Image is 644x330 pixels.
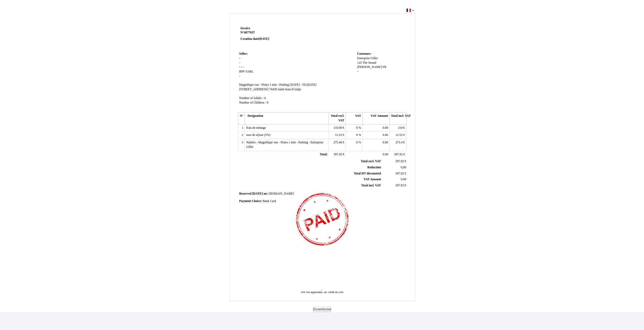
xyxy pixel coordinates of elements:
[333,153,342,156] span: 397.92
[346,132,362,139] td: %
[238,113,245,124] th: N°
[322,288,323,291] span: -
[361,184,381,187] span: Total incl. VAT
[245,113,329,124] th: Designation
[320,153,327,156] span: Total:
[395,172,404,175] span: 397.92
[239,199,262,203] span: Payment Choice:
[329,124,346,132] td: €
[239,96,263,100] span: Number of Adults :
[239,88,268,91] span: [STREET_ADDRESS]
[383,126,388,130] span: 0.00
[396,133,402,137] span: 12.52
[364,178,381,181] span: VAT Amount
[357,61,376,65] span: 125 The Strand
[263,192,268,195] span: on:
[239,65,240,69] span: -
[246,133,270,137] span: taxe de séjour (5%)
[389,124,406,132] td: €
[239,61,240,65] span: -
[394,153,403,156] span: 397.92
[356,141,358,144] span: 0
[382,158,407,164] td: €
[346,124,362,132] td: %
[239,74,240,78] span: -
[383,141,388,144] span: 0.00
[313,307,331,312] button: Download
[401,178,406,181] span: 0.00
[241,27,250,30] span: Invoice
[363,113,389,124] th: VAT Amount
[244,31,255,34] span: 6877637
[252,192,263,195] span: [DATE]
[383,153,388,156] span: 0.00
[389,151,406,158] td: €
[239,57,240,60] span: -
[335,133,342,137] span: 12.52
[357,65,382,69] span: [PERSON_NAME]
[357,70,358,73] span: -
[290,83,316,87] span: [DATE] - Th [DATE]
[238,124,245,132] td: 1
[329,151,346,158] td: €
[395,184,404,187] span: 397.92
[238,132,245,139] td: 2
[395,160,404,163] span: 397.92
[246,70,254,73] span: SARL
[382,170,407,177] td: €
[301,291,343,294] span: VAT not applicable, art. 293B du CGI
[246,141,323,149] span: Nuitées - Magnifique vue - Pistes 1 min - Parking - Entreprise Gillet
[382,183,407,189] td: €
[241,37,269,41] strong: Creation date
[383,65,386,69] span: FR
[239,83,289,87] span: Magnifique vue - Pistes 1 min - Parking
[367,166,381,169] span: Reduction
[238,139,245,151] td: 3
[263,199,276,203] span: Bank Card
[356,133,358,137] span: 0
[264,96,266,100] span: 4
[246,126,266,130] span: frais de ménage
[269,88,277,91] span: 74430
[383,133,388,137] span: 0.00
[396,141,402,144] span: 275.4
[239,52,248,55] span: Seller:
[259,37,269,41] span: [DATE]
[401,166,406,169] span: 0,00
[389,139,406,151] td: €
[239,192,251,195] span: Reserved
[243,65,244,69] span: -
[241,31,304,35] strong: N°
[354,172,381,175] span: Total HT discounted
[329,139,346,151] td: €
[329,132,346,139] td: €
[371,57,378,60] span: Gillet
[239,101,266,104] span: Number of Children :
[389,132,406,139] td: €
[278,88,301,91] span: Saint-Jean-d'Aulps
[346,139,362,151] td: %
[333,126,342,130] span: 110.00
[398,126,402,130] span: 110
[346,113,362,124] th: VAT
[356,126,358,130] span: 0
[267,101,268,104] span: 0
[361,160,381,163] span: Total excl. VAT
[357,52,371,55] span: Customer:
[357,57,370,60] span: Entreprise
[269,192,294,195] span: [DOMAIN_NAME]
[239,70,245,73] span: BPF
[329,113,346,124] th: Total excl. VAT
[389,113,406,124] th: Total incl. VAT
[333,141,342,144] span: 275.40
[241,65,242,69] span: -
